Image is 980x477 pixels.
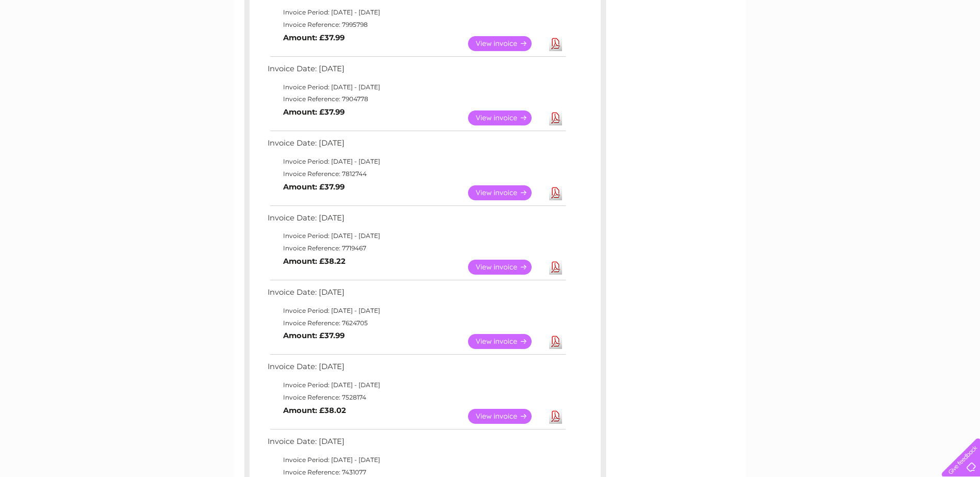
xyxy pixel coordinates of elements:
[549,334,562,349] a: Download
[283,257,346,266] b: Amount: £38.22
[283,33,345,42] b: Amount: £37.99
[468,409,544,424] a: View
[265,305,567,317] td: Invoice Period: [DATE] - [DATE]
[468,260,544,275] a: View
[283,182,345,192] b: Amount: £37.99
[946,44,970,52] a: Log out
[265,435,567,454] td: Invoice Date: [DATE]
[265,211,567,230] td: Invoice Date: [DATE]
[468,334,544,349] a: View
[265,168,567,180] td: Invoice Reference: 7812744
[34,27,87,58] img: logo.png
[911,44,937,52] a: Contact
[265,6,567,19] td: Invoice Period: [DATE] - [DATE]
[265,62,567,81] td: Invoice Date: [DATE]
[265,242,567,255] td: Invoice Reference: 7719467
[265,379,567,391] td: Invoice Period: [DATE] - [DATE]
[549,409,562,424] a: Download
[785,5,857,18] a: 0333 014 3131
[283,331,345,340] b: Amount: £37.99
[549,185,562,200] a: Download
[283,406,346,415] b: Amount: £38.02
[549,260,562,275] a: Download
[853,44,884,52] a: Telecoms
[265,93,567,105] td: Invoice Reference: 7904778
[468,110,544,125] a: View
[265,285,567,305] td: Invoice Date: [DATE]
[265,155,567,168] td: Invoice Period: [DATE] - [DATE]
[468,36,544,51] a: View
[824,44,847,52] a: Energy
[549,36,562,51] a: Download
[468,185,544,200] a: View
[265,81,567,93] td: Invoice Period: [DATE] - [DATE]
[265,360,567,379] td: Invoice Date: [DATE]
[283,107,345,117] b: Amount: £37.99
[265,19,567,31] td: Invoice Reference: 7995798
[798,44,818,52] a: Water
[265,136,567,155] td: Invoice Date: [DATE]
[265,454,567,466] td: Invoice Period: [DATE] - [DATE]
[549,110,562,125] a: Download
[265,391,567,404] td: Invoice Reference: 7528174
[265,317,567,329] td: Invoice Reference: 7624705
[890,44,905,52] a: Blog
[265,230,567,242] td: Invoice Period: [DATE] - [DATE]
[246,6,735,50] div: Clear Business is a trading name of Verastar Limited (registered in [GEOGRAPHIC_DATA] No. 3667643...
